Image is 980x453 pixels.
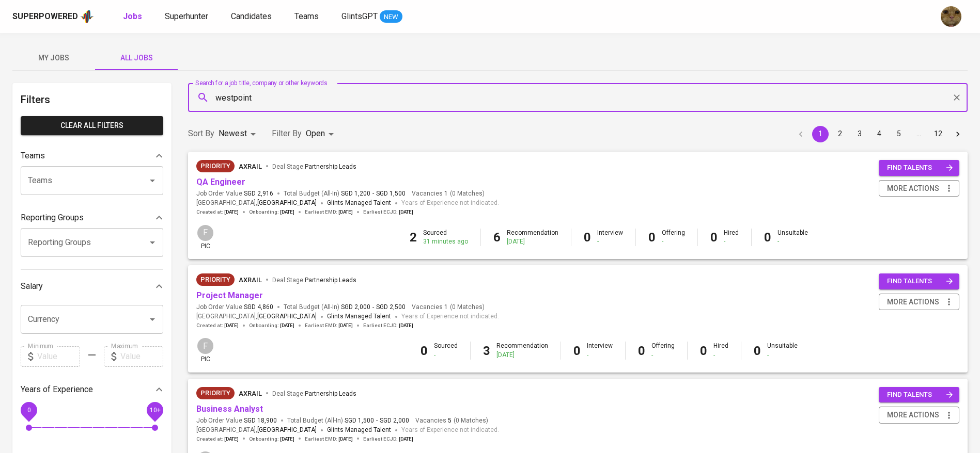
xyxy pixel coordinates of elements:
div: Sourced [423,229,468,246]
span: Earliest ECJD : [363,322,413,329]
p: Newest [219,127,247,140]
span: My Jobs [19,52,89,64]
p: Salary [21,280,43,293]
button: Go to page 5 [891,126,907,142]
span: Earliest ECJD : [363,208,413,216]
b: 0 [764,230,771,245]
a: Candidates [231,10,274,23]
div: - [724,237,739,246]
div: - [713,351,728,360]
span: [DATE] [338,208,353,216]
span: more actions [887,182,939,195]
div: F [196,224,214,242]
span: [DATE] [280,208,294,216]
button: Go to page 12 [930,126,946,142]
span: 5 [446,416,452,425]
span: Vacancies ( 0 Matches ) [412,189,485,198]
div: Superpowered [12,11,78,23]
div: Interview [597,229,623,246]
b: 0 [754,344,761,358]
span: [DATE] [338,322,353,329]
b: Jobs [123,11,142,21]
button: Clear All filters [21,116,163,135]
span: [DATE] [338,435,353,443]
span: 1 [443,303,448,312]
span: 0 [27,406,30,413]
h6: Filters [21,91,163,108]
span: Onboarding : [249,435,294,443]
span: Glints Managed Talent [327,313,391,320]
button: find talents [879,160,959,176]
span: Priority [196,274,235,285]
b: 0 [421,344,428,358]
div: Open [306,124,337,143]
div: Teams [21,145,163,166]
span: [GEOGRAPHIC_DATA] [257,198,317,208]
div: Interview [587,342,613,359]
b: 0 [584,230,591,245]
div: Unsuitable [777,229,808,246]
span: [DATE] [224,435,239,443]
span: Partnership Leads [305,390,356,397]
button: Go to page 4 [871,126,888,142]
span: Years of Experience not indicated. [401,198,499,208]
span: Job Order Value [196,303,273,312]
span: NEW [380,12,402,22]
b: 0 [700,344,707,358]
b: 0 [648,230,656,245]
span: Axrail [239,390,262,397]
a: Teams [294,10,321,23]
span: SGD 1,500 [345,416,374,425]
p: Sort By [188,127,214,140]
div: Unsuitable [767,342,798,359]
img: app logo [80,9,94,24]
span: Priority [196,388,235,398]
span: SGD 2,000 [380,416,409,425]
div: - [662,237,685,246]
span: GlintsGPT [341,11,378,21]
a: Jobs [123,10,144,23]
a: Superhunter [165,10,210,23]
img: ec6c0910-f960-4a00-a8f8-c5744e41279e.jpg [941,6,961,27]
span: more actions [887,409,939,422]
span: Vacancies ( 0 Matches ) [412,303,485,312]
div: [DATE] [496,351,548,360]
span: [DATE] [280,322,294,329]
a: Project Manager [196,290,263,300]
input: Value [120,346,163,367]
span: find talents [887,276,953,287]
div: Recommendation [496,342,548,359]
a: Business Analyst [196,404,263,414]
span: SGD 4,860 [244,303,273,312]
span: [GEOGRAPHIC_DATA] , [196,425,317,435]
div: - [587,351,613,360]
span: Earliest EMD : [305,435,353,443]
b: 0 [710,230,718,245]
div: Sourced [434,342,458,359]
nav: pagination navigation [791,126,968,142]
span: Job Order Value [196,189,273,198]
span: Earliest EMD : [305,322,353,329]
span: Job Order Value [196,416,277,425]
span: Total Budget (All-In) [284,303,406,312]
a: GlintsGPT NEW [341,10,402,23]
div: - [597,237,623,246]
div: Reporting Groups [21,207,163,228]
div: Newest [219,124,259,143]
div: - [434,351,458,360]
span: [DATE] [224,208,239,216]
div: 31 minutes ago [423,237,468,246]
span: Candidates [231,11,272,21]
p: Teams [21,150,45,162]
div: - [651,351,675,360]
span: [GEOGRAPHIC_DATA] [257,312,317,322]
button: Open [145,235,160,250]
span: 1 [443,189,448,198]
button: Go to page 3 [851,126,868,142]
div: - [767,351,798,360]
b: 3 [483,344,490,358]
span: SGD 1,500 [376,189,406,198]
div: New Job received from Demand Team [196,160,235,172]
span: - [372,189,374,198]
span: Priority [196,161,235,171]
